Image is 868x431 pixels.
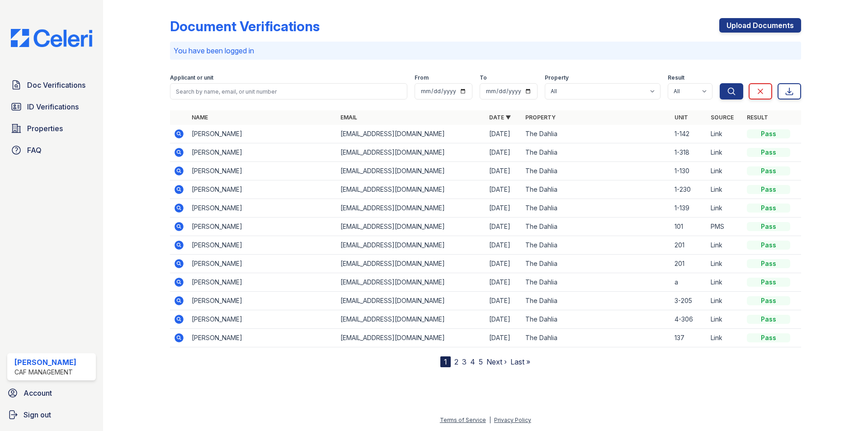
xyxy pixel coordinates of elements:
[522,180,670,199] td: The Dahlia
[337,273,486,292] td: [EMAIL_ADDRESS][DOMAIN_NAME]
[170,74,213,81] label: Applicant or unit
[707,310,743,329] td: Link
[192,114,208,121] a: Name
[486,218,522,236] td: [DATE]
[489,417,491,423] div: |
[188,292,337,310] td: [PERSON_NAME]
[14,368,76,377] div: CAF Management
[337,310,486,329] td: [EMAIL_ADDRESS][DOMAIN_NAME]
[486,255,522,273] td: [DATE]
[522,143,670,162] td: The Dahlia
[671,273,707,292] td: a
[440,417,486,423] a: Terms of Service
[522,255,670,273] td: The Dahlia
[522,292,670,310] td: The Dahlia
[675,114,688,121] a: Unit
[671,143,707,162] td: 1-318
[671,218,707,236] td: 101
[522,162,670,180] td: The Dahlia
[24,388,52,398] span: Account
[337,218,486,236] td: [EMAIL_ADDRESS][DOMAIN_NAME]
[337,236,486,255] td: [EMAIL_ADDRESS][DOMAIN_NAME]
[707,329,743,347] td: Link
[747,333,790,342] div: Pass
[7,141,96,159] a: FAQ
[707,236,743,255] td: Link
[188,273,337,292] td: [PERSON_NAME]
[522,199,670,218] td: The Dahlia
[188,255,337,273] td: [PERSON_NAME]
[27,101,79,112] span: ID Verifications
[489,114,511,121] a: Date ▼
[27,80,85,90] span: Doc Verifications
[188,310,337,329] td: [PERSON_NAME]
[486,143,522,162] td: [DATE]
[340,114,357,121] a: Email
[545,74,569,81] label: Property
[747,222,790,231] div: Pass
[707,199,743,218] td: Link
[337,255,486,273] td: [EMAIL_ADDRESS][DOMAIN_NAME]
[707,255,743,273] td: Link
[415,74,429,81] label: From
[486,162,522,180] td: [DATE]
[24,409,51,420] span: Sign out
[4,384,99,402] a: Account
[188,180,337,199] td: [PERSON_NAME]
[337,143,486,162] td: [EMAIL_ADDRESS][DOMAIN_NAME]
[27,123,63,134] span: Properties
[671,292,707,310] td: 3-205
[188,199,337,218] td: [PERSON_NAME]
[188,218,337,236] td: [PERSON_NAME]
[747,259,790,268] div: Pass
[671,236,707,255] td: 201
[522,273,670,292] td: The Dahlia
[462,357,467,366] a: 3
[337,162,486,180] td: [EMAIL_ADDRESS][DOMAIN_NAME]
[440,356,451,367] div: 1
[479,357,483,366] a: 5
[510,357,530,366] a: Last »
[480,74,487,81] label: To
[522,125,670,143] td: The Dahlia
[7,98,96,116] a: ID Verifications
[486,125,522,143] td: [DATE]
[170,83,407,99] input: Search by name, email, or unit number
[719,18,801,33] a: Upload Documents
[188,143,337,162] td: [PERSON_NAME]
[707,180,743,199] td: Link
[337,292,486,310] td: [EMAIL_ADDRESS][DOMAIN_NAME]
[707,143,743,162] td: Link
[4,406,99,424] a: Sign out
[747,129,790,138] div: Pass
[337,180,486,199] td: [EMAIL_ADDRESS][DOMAIN_NAME]
[747,241,790,250] div: Pass
[454,357,458,366] a: 2
[486,329,522,347] td: [DATE]
[522,310,670,329] td: The Dahlia
[668,74,684,81] label: Result
[707,162,743,180] td: Link
[470,357,475,366] a: 4
[188,125,337,143] td: [PERSON_NAME]
[486,199,522,218] td: [DATE]
[174,45,797,56] p: You have been logged in
[671,162,707,180] td: 1-130
[188,236,337,255] td: [PERSON_NAME]
[671,125,707,143] td: 1-142
[747,204,790,213] div: Pass
[707,273,743,292] td: Link
[188,329,337,347] td: [PERSON_NAME]
[486,273,522,292] td: [DATE]
[486,292,522,310] td: [DATE]
[337,329,486,347] td: [EMAIL_ADDRESS][DOMAIN_NAME]
[14,357,76,368] div: [PERSON_NAME]
[7,119,96,137] a: Properties
[707,218,743,236] td: PMS
[707,125,743,143] td: Link
[486,310,522,329] td: [DATE]
[7,76,96,94] a: Doc Verifications
[747,166,790,175] div: Pass
[747,114,768,121] a: Result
